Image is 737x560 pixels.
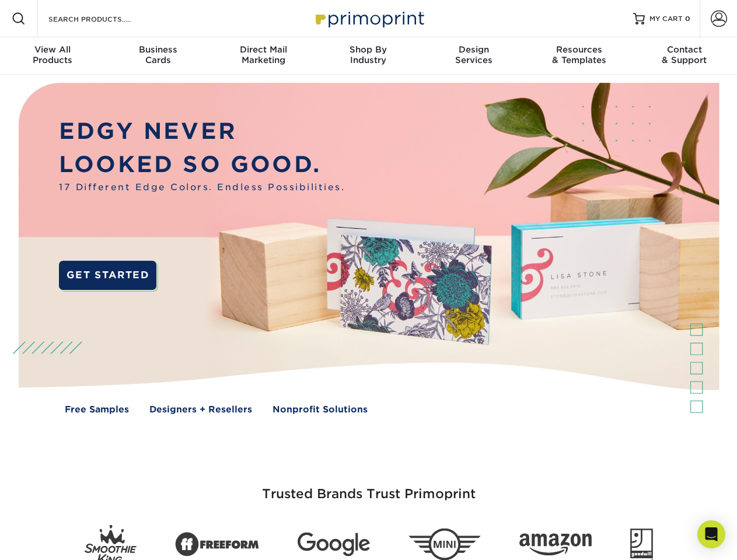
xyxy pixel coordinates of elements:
iframe: Google Customer Reviews [3,524,99,556]
img: Goodwill [630,528,653,560]
div: & Templates [526,44,631,65]
span: Business [105,44,210,55]
span: 0 [685,15,690,23]
span: MY CART [649,14,683,24]
span: Direct Mail [211,44,316,55]
a: Free Samples [65,403,129,416]
span: Resources [526,44,631,55]
span: 17 Different Edge Colors. Endless Possibilities. [59,181,345,194]
a: Designers + Resellers [149,403,252,416]
a: GET STARTED [59,261,156,290]
div: Cards [105,44,210,65]
span: Contact [632,44,737,55]
a: Shop ByIndustry [316,37,421,75]
span: Shop By [316,44,421,55]
img: Amazon [519,534,592,556]
a: Direct MailMarketing [211,37,316,75]
span: Design [421,44,526,55]
a: Nonprofit Solutions [273,403,368,416]
a: DesignServices [421,37,526,75]
div: Industry [316,44,421,65]
p: EDGY NEVER [59,115,345,148]
div: Services [421,44,526,65]
div: Marketing [211,44,316,65]
img: Google [298,533,370,556]
div: Open Intercom Messenger [697,520,725,548]
input: SEARCH PRODUCTS..... [47,12,161,26]
a: Contact& Support [632,37,737,75]
a: BusinessCards [105,37,210,75]
a: Resources& Templates [526,37,631,75]
img: Primoprint [310,6,427,31]
div: & Support [632,44,737,65]
h3: Trusted Brands Trust Primoprint [27,459,710,516]
p: LOOKED SO GOOD. [59,148,345,181]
